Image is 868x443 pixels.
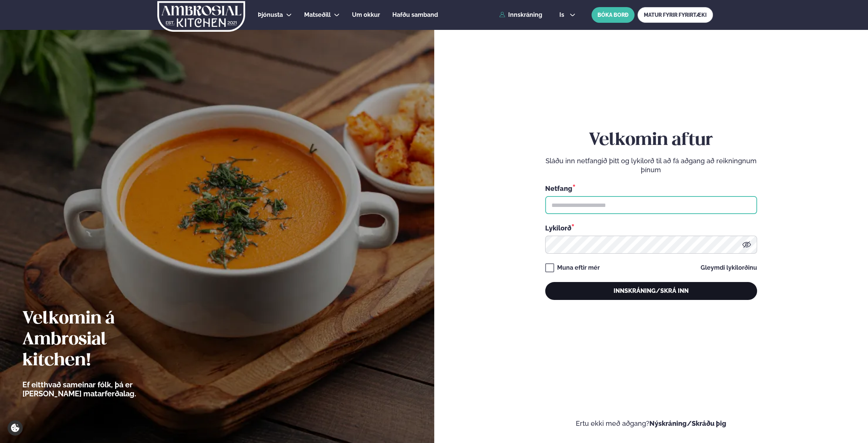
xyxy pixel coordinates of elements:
h2: Velkomin á Ambrosial kitchen! [22,309,177,371]
button: BÓKA BORÐ [591,7,634,23]
span: is [559,12,566,18]
a: MATUR FYRIR FYRIRTÆKI [637,7,713,23]
a: Um okkur [352,10,380,19]
button: is [553,12,581,18]
img: logo [157,1,246,32]
a: Matseðill [304,10,331,19]
p: Sláðu inn netfangið þitt og lykilorð til að fá aðgang að reikningnum þínum [545,157,757,174]
a: Innskráning [499,12,542,18]
div: Netfang [545,183,757,193]
p: Ef eitthvað sameinar fólk, þá er [PERSON_NAME] matarferðalag. [22,380,177,398]
span: Þjónusta [258,11,283,18]
a: Þjónusta [258,10,283,19]
span: Matseðill [304,11,331,18]
div: Lykilorð [545,223,757,233]
a: Cookie settings [7,420,23,436]
button: Innskráning/Skrá inn [545,282,757,300]
a: Gleymdi lykilorðinu [701,265,757,271]
span: Hafðu samband [392,11,438,18]
a: Hafðu samband [392,10,438,19]
a: Nýskráning/Skráðu þig [649,419,726,427]
span: Um okkur [352,11,380,18]
p: Ertu ekki með aðgang? [457,419,846,428]
h2: Velkomin aftur [545,130,757,151]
